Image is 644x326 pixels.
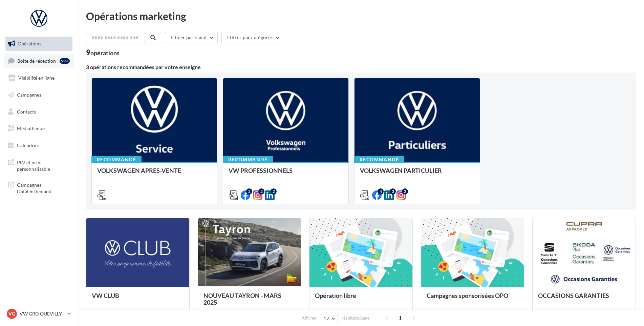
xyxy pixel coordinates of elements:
a: Visibilité en ligne [4,71,74,85]
div: 4 [378,188,384,195]
button: 12 [321,314,338,323]
span: Calendrier [17,142,40,148]
span: PLV et print personnalisable [17,158,70,172]
span: Contacts [17,108,36,114]
button: Filtrer par catégorie [221,32,283,43]
span: Campagnes DataOnDemand [17,180,70,195]
a: VG VW GRD QUEVILLY [5,307,72,320]
a: Boîte de réception99+ [4,54,74,68]
span: résultats/page [342,315,370,321]
div: 3 opérations recommandées par votre enseigne [86,64,636,70]
div: 2 [246,188,252,195]
a: Contacts [4,105,74,119]
span: Visibilité en ligne [18,75,55,81]
div: Recommandé [91,156,142,163]
span: Afficher [302,315,317,321]
span: NOUVEAU TAYRON - MARS 2025 [203,292,281,306]
a: Campagnes [4,88,74,102]
span: VOLKSWAGEN PARTICULIER [360,167,442,174]
a: Opérations [4,37,74,51]
div: Opérations marketing [86,11,636,21]
div: Recommandé [223,156,273,163]
a: PLV et print personnalisable [4,155,74,175]
button: Filtrer par canal [165,32,218,43]
div: opérations [90,50,120,56]
span: 12 [324,316,329,321]
span: Médiathèque [17,125,45,131]
span: Opération libre [315,292,356,299]
div: 2 [258,188,264,195]
span: VW PROFESSIONNELS [229,167,293,174]
div: 3 [390,188,396,195]
a: Campagnes DataOnDemand [4,178,74,198]
span: Opérations [18,41,41,46]
span: OCCASIONS GARANTIES [538,292,609,299]
span: VG [8,310,15,317]
div: 9 [86,49,120,56]
div: 2 [271,188,277,195]
span: Boîte de réception [17,58,56,63]
div: Recommandé [354,156,404,163]
div: 99+ [60,58,70,64]
a: Médiathèque [4,121,74,136]
span: VW CLUB [92,292,119,299]
div: 2 [402,188,408,195]
span: Campagnes sponsorisées OPO [427,292,508,299]
span: 1 [395,312,406,323]
p: VW GRD QUEVILLY [20,310,65,317]
span: VOLKSWAGEN APRES-VENTE [97,167,181,174]
span: Campagnes [17,92,41,98]
a: Calendrier [4,138,74,152]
